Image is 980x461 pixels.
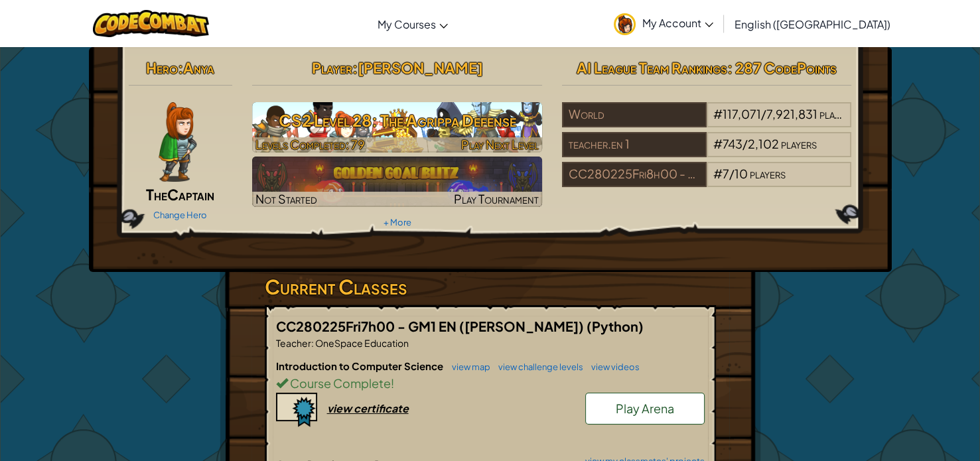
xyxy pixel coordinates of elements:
a: English ([GEOGRAPHIC_DATA]) [728,6,897,42]
img: Golden Goal [252,157,542,207]
img: captain-pose.png [159,102,196,182]
a: World#117,071/7,921,831players [562,115,852,130]
span: Not Started [255,191,317,206]
a: view certificate [276,401,409,415]
span: players [781,136,817,151]
span: ! [391,375,394,391]
span: 7,921,831 [766,106,817,121]
div: CC280225Fri8h00 - GM1 EN ([PERSON_NAME]) [562,162,707,187]
span: AI League Team Rankings [577,58,727,77]
a: My Account [607,3,720,44]
span: [PERSON_NAME] [357,58,482,77]
a: CC280225Fri8h00 - GM1 EN ([PERSON_NAME])#7/10players [562,174,852,190]
a: Change Hero [153,210,207,220]
a: view map [445,362,490,372]
span: 743 [723,136,742,151]
h3: CS2 Level 28: The Agrippa Defense [252,105,542,135]
span: Introduction to Computer Science [276,360,445,372]
span: players [819,106,855,121]
span: / [742,136,748,151]
img: CodeCombat logo [93,10,209,37]
span: : 287 CodePoints [727,58,837,77]
a: My Courses [371,6,455,42]
span: Levels Completed: 79 [255,137,365,152]
span: Hero [146,58,178,77]
span: : [178,58,183,77]
span: / [729,166,735,181]
a: view videos [585,362,640,372]
span: English ([GEOGRAPHIC_DATA]) [735,17,890,31]
span: # [713,166,723,181]
div: view certificate [327,401,409,415]
span: Course Complete [288,375,391,391]
span: players [750,166,786,181]
img: CS2 Level 28: The Agrippa Defense [252,102,542,153]
span: # [713,136,723,151]
h3: Current Classes [265,272,716,302]
span: # [713,106,723,121]
a: teacher.en 1#743/2,102players [562,145,852,160]
a: Play Next Level [252,102,542,153]
a: Not StartedPlay Tournament [252,157,542,207]
span: 2,102 [748,136,779,151]
span: Play Arena [616,401,674,416]
span: 117,071 [723,106,761,121]
span: CC280225Fri7h00 - GM1 EN ([PERSON_NAME]) [276,318,587,334]
div: teacher.en 1 [562,132,707,157]
span: Player [311,58,352,77]
span: Captain [167,185,214,204]
span: Play Next Level [461,137,539,152]
span: : [311,337,314,349]
span: OneSpace Education [314,337,409,349]
span: (Python) [587,318,644,334]
span: My Courses [378,17,436,31]
span: My Account [642,16,713,30]
span: : [352,58,357,77]
span: The [146,185,167,204]
span: Play Tournament [454,191,539,206]
a: view challenge levels [492,362,583,372]
a: + More [383,217,411,228]
img: certificate-icon.png [276,393,317,427]
span: 10 [735,166,748,181]
span: / [761,106,766,121]
img: avatar [614,13,636,35]
span: Anya [183,58,214,77]
div: World [562,102,707,127]
span: Teacher [276,337,311,349]
span: 7 [723,166,729,181]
